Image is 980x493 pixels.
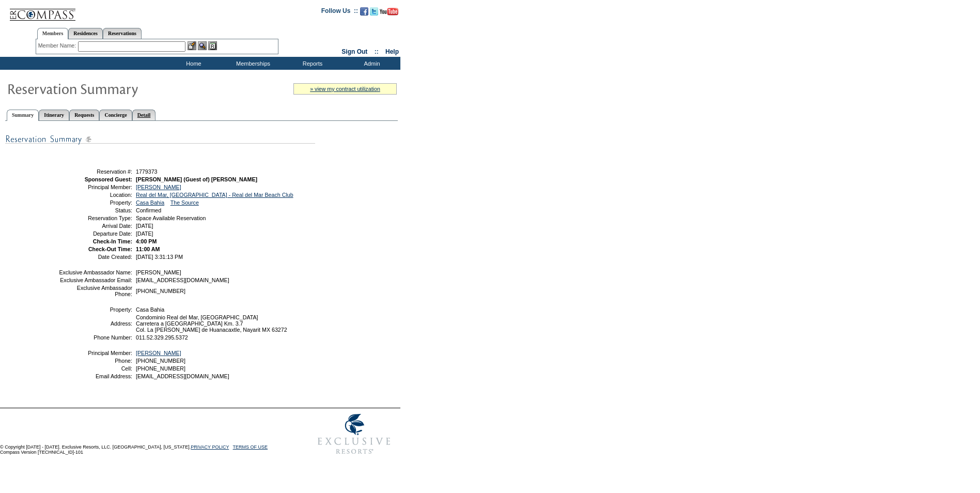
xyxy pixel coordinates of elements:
img: Reservaton Summary [7,78,213,99]
span: [EMAIL_ADDRESS][DOMAIN_NAME] [136,277,229,283]
span: Condominio Real del Mar, [GEOGRAPHIC_DATA] Carretera a [GEOGRAPHIC_DATA] Km. 3.7 Col. La [PERSON_... [136,314,287,333]
a: Itinerary [39,110,69,120]
a: [PERSON_NAME] [136,184,181,190]
strong: Sponsored Guest: [85,176,132,182]
span: Casa Bahia [136,306,164,313]
span: Confirmed [136,207,161,213]
span: 11:00 AM [136,246,160,252]
img: b_edit.gif [188,41,196,50]
a: The Source [170,199,199,206]
img: Reservations [208,41,217,50]
a: Subscribe to our YouTube Channel [380,10,398,17]
a: » view my contract utilization [310,86,380,92]
td: Email Address: [58,373,132,379]
span: [PHONE_NUMBER] [136,288,185,294]
span: [DATE] [136,230,153,237]
img: Exclusive Resorts [308,408,400,460]
a: Become our fan on Facebook [360,10,368,17]
td: Status: [58,207,132,213]
a: Real del Mar, [GEOGRAPHIC_DATA] - Real del Mar Beach Club [136,192,293,198]
td: Admin [341,57,400,70]
td: Exclusive Ambassador Name: [58,269,132,275]
span: 4:00 PM [136,238,157,244]
span: [DATE] 3:31:13 PM [136,254,183,260]
img: Become our fan on Facebook [360,7,368,16]
a: PRIVACY POLICY [191,444,229,450]
span: [PHONE_NUMBER] [136,358,185,364]
a: Sign Out [341,48,367,55]
td: Phone Number: [58,334,132,341]
td: Departure Date: [58,230,132,237]
span: [PERSON_NAME] (Guest of) [PERSON_NAME] [136,176,257,182]
td: Reservation #: [58,168,132,175]
span: 1779373 [136,168,158,175]
td: Reservation Type: [58,215,132,221]
a: Requests [69,110,99,120]
td: Principal Member: [58,184,132,190]
td: Follow Us :: [321,6,358,19]
td: Property: [58,199,132,206]
span: [EMAIL_ADDRESS][DOMAIN_NAME] [136,373,229,379]
span: [PHONE_NUMBER] [136,365,185,372]
a: [PERSON_NAME] [136,350,181,356]
strong: Check-Out Time: [88,246,132,252]
td: Date Created: [58,254,132,260]
a: Help [385,48,399,55]
div: Member Name: [38,41,78,50]
a: Concierge [99,110,132,120]
a: Residences [68,28,103,39]
a: Reservations [103,28,142,39]
td: Location: [58,192,132,198]
strong: Check-In Time: [93,238,132,244]
td: Reports [282,57,341,70]
a: Summary [7,110,39,121]
img: subTtlResSummary.gif [5,133,315,146]
td: Arrival Date: [58,223,132,229]
span: 011.52.329.295.5372 [136,334,188,341]
span: :: [375,48,379,55]
a: Members [37,28,69,39]
a: TERMS OF USE [233,444,268,450]
span: [PERSON_NAME] [136,269,181,275]
img: Subscribe to our YouTube Channel [380,8,398,16]
td: Cell: [58,365,132,372]
td: Address: [58,314,132,333]
img: Follow us on Twitter [370,7,378,16]
span: [DATE] [136,223,153,229]
td: Exclusive Ambassador Email: [58,277,132,283]
a: Casa Bahia [136,199,164,206]
td: Phone: [58,358,132,364]
span: Space Available Reservation [136,215,206,221]
td: Home [163,57,222,70]
td: Principal Member: [58,350,132,356]
a: Follow us on Twitter [370,10,378,17]
td: Property: [58,306,132,313]
td: Memberships [222,57,282,70]
img: View [198,41,207,50]
td: Exclusive Ambassador Phone: [58,285,132,297]
a: Detail [132,110,156,120]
